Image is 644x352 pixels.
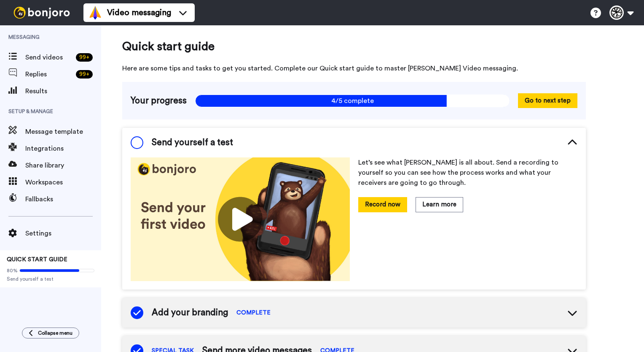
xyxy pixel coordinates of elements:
[122,38,586,55] span: Quick start guide
[358,157,577,188] p: Let’s see what [PERSON_NAME] is all about. Send a recording to yourself so you can see how the pr...
[236,309,271,317] span: COMPLETE
[416,197,463,212] button: Learn more
[25,127,101,137] span: Message template
[38,330,72,336] span: Collapse menu
[25,228,101,238] span: Settings
[122,63,586,73] span: Here are some tips and tasks to get you started. Complete our Quick start guide to master [PERSON...
[152,306,228,319] span: Add your branding
[76,53,93,62] div: 99 +
[25,177,101,187] span: Workspaces
[76,70,93,79] div: 99 +
[25,52,72,62] span: Send videos
[7,267,18,274] span: 80%
[195,95,510,107] span: 4/5 complete
[25,194,101,204] span: Fallbacks
[25,144,101,154] span: Integrations
[358,197,407,212] button: Record now
[107,7,171,19] span: Video messaging
[25,69,72,79] span: Replies
[25,160,101,171] span: Share library
[10,7,73,19] img: bj-logo-header-white.svg
[152,136,233,149] span: Send yourself a test
[89,6,102,19] img: vm-color.svg
[131,157,350,281] img: 178eb3909c0dc23ce44563bdb6dc2c11.jpg
[131,95,187,107] span: Your progress
[22,328,79,338] button: Collapse menu
[25,86,101,96] span: Results
[7,276,94,282] span: Send yourself a test
[7,257,67,263] span: QUICK START GUIDE
[518,93,577,108] button: Go to next step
